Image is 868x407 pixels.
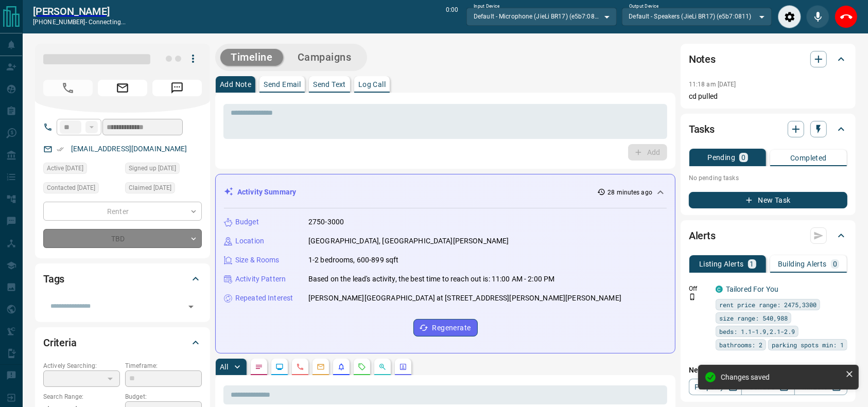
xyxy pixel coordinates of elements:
[125,182,202,197] div: Fri Aug 08 2025
[235,274,286,285] p: Activity Pattern
[308,274,554,285] p: Based on the lead's activity, the best time to reach out is: 11:00 AM - 2:00 PM
[719,299,817,310] span: rent price range: 2475,3300
[43,271,64,287] h2: Tags
[750,260,754,268] p: 1
[689,284,709,293] p: Off
[413,319,478,337] button: Regenerate
[719,313,788,323] span: size range: 540,988
[689,293,696,300] svg: Push Notification Only
[778,260,827,268] p: Building Alerts
[43,361,120,370] p: Actively Searching:
[689,117,847,141] div: Tasks
[689,192,847,208] button: New Task
[466,8,616,25] div: Default - Microphone (JieLi BR17) (e5b7:0811)
[689,91,847,102] p: cd pulled
[152,80,202,96] span: Message
[33,17,126,27] p: [PHONE_NUMBER] -
[806,5,829,28] div: Mute
[719,340,762,350] span: bathrooms: 2
[129,163,176,173] span: Signed up [DATE]
[255,363,263,371] svg: Notes
[313,81,346,88] p: Send Text
[125,163,202,177] div: Fri Aug 08 2025
[772,340,844,350] span: parking spots min: 1
[778,5,801,28] div: Audio Settings
[689,365,847,376] p: New Alert:
[43,392,120,401] p: Search Range:
[689,81,736,88] p: 11:18 am [DATE]
[275,363,284,371] svg: Lead Browsing Activity
[33,5,126,17] a: [PERSON_NAME]
[689,121,715,137] h2: Tasks
[47,163,83,173] span: Active [DATE]
[47,183,95,193] span: Contacted [DATE]
[358,81,386,88] p: Log Call
[43,163,120,177] div: Sat Aug 09 2025
[296,363,304,371] svg: Calls
[399,363,407,371] svg: Agent Actions
[358,363,366,371] svg: Requests
[71,145,187,153] a: [EMAIL_ADDRESS][DOMAIN_NAME]
[89,19,126,26] span: connecting...
[446,5,458,28] p: 0:00
[689,223,847,248] div: Alerts
[98,80,147,96] span: Email
[43,182,120,197] div: Fri Aug 08 2025
[220,363,228,370] p: All
[125,392,202,401] p: Budget:
[317,363,325,371] svg: Emails
[689,379,742,395] a: Property
[235,255,280,266] p: Size & Rooms
[220,49,283,66] button: Timeline
[57,146,64,153] svg: Email Verified
[835,5,858,28] div: End Call
[707,154,735,161] p: Pending
[308,255,398,266] p: 1-2 bedrooms, 600-899 sqft
[43,334,77,351] h2: Criteria
[264,81,301,88] p: Send Email
[337,363,345,371] svg: Listing Alerts
[833,260,837,268] p: 0
[719,326,795,337] span: beds: 1.1-1.9,2.1-2.9
[184,299,198,314] button: Open
[378,363,387,371] svg: Opportunities
[235,217,259,227] p: Budget
[235,293,293,304] p: Repeated Interest
[129,183,171,193] span: Claimed [DATE]
[689,227,716,244] h2: Alerts
[689,47,847,72] div: Notes
[308,293,621,304] p: [PERSON_NAME][GEOGRAPHIC_DATA] at [STREET_ADDRESS][PERSON_NAME][PERSON_NAME]
[308,236,509,246] p: [GEOGRAPHIC_DATA], [GEOGRAPHIC_DATA][PERSON_NAME]
[689,51,716,67] h2: Notes
[43,229,202,248] div: TBD
[224,183,667,202] div: Activity Summary28 minutes ago
[43,202,202,221] div: Renter
[629,3,658,10] label: Output Device
[474,3,500,10] label: Input Device
[237,187,296,198] p: Activity Summary
[43,330,202,355] div: Criteria
[622,8,772,25] div: Default - Speakers (JieLi BR17) (e5b7:0811)
[741,154,745,161] p: 0
[125,361,202,370] p: Timeframe:
[43,267,202,291] div: Tags
[689,170,847,186] p: No pending tasks
[287,49,362,66] button: Campaigns
[721,373,841,381] div: Changes saved
[220,81,251,88] p: Add Note
[43,80,93,96] span: Call
[308,217,344,227] p: 2750-3000
[716,286,723,293] div: condos.ca
[726,285,778,293] a: Tailored For You
[699,260,744,268] p: Listing Alerts
[790,154,827,162] p: Completed
[607,188,652,197] p: 28 minutes ago
[235,236,264,246] p: Location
